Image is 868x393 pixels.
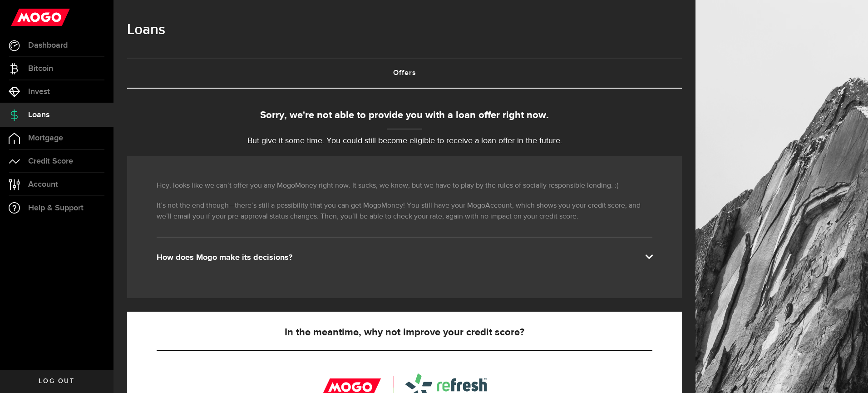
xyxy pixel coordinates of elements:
[127,18,682,42] h1: Loans
[28,111,49,119] span: Loans
[28,180,58,189] span: Account
[157,252,652,263] div: How does Mogo make its decisions?
[157,327,652,338] h5: In the meantime, why not improve your credit score?
[127,108,682,123] div: Sorry, we're not able to provide you with a loan offer right now.
[39,378,74,384] span: Log out
[127,135,682,147] p: But give it some time. You could still become eligible to receive a loan offer in the future.
[28,204,84,212] span: Help & Support
[157,180,652,191] p: Hey, looks like we can’t offer you any MogoMoney right now. It sucks, we know, but we have to pla...
[28,65,53,73] span: Bitcoin
[28,134,63,142] span: Mortgage
[830,355,868,393] iframe: LiveChat chat widget
[157,200,652,222] p: It’s not the end though—there’s still a possibility that you can get MogoMoney! You still have yo...
[127,58,682,89] ul: Tabs Navigation
[28,41,68,50] span: Dashboard
[127,59,682,88] a: Offers
[28,88,50,96] span: Invest
[28,157,73,165] span: Credit Score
